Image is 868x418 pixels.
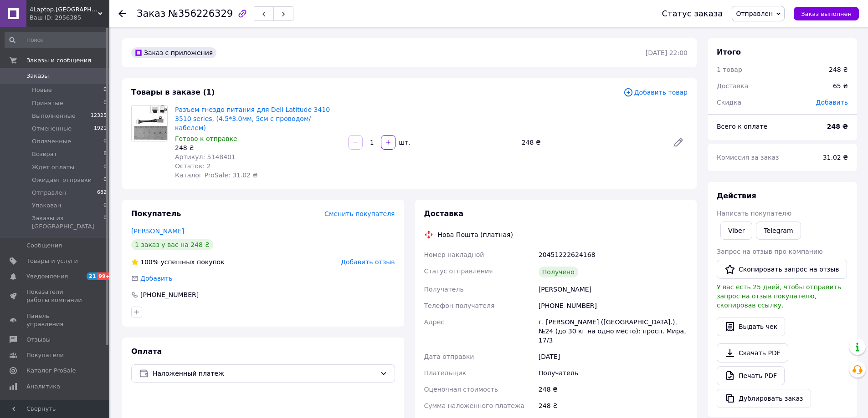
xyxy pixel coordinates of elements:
[137,8,165,19] span: Заказ
[424,318,444,326] span: Адрес
[131,239,213,250] div: 1 заказ у вас на 248 ₴
[827,123,848,130] b: 248 ₴
[26,72,49,80] span: Заказы
[32,125,72,133] span: Отмененные
[139,290,200,299] div: [PHONE_NUMBER]
[26,398,84,414] span: Управление сайтом
[175,153,236,161] span: Артикул: 5148401
[168,8,233,19] span: №356226329
[424,251,484,258] span: Номер накладной
[717,48,741,56] span: Итого
[103,137,107,146] span: 0
[341,258,395,266] span: Добавить отзыв
[537,381,689,398] div: 248 ₴
[537,247,689,263] div: 20451222624168
[26,336,51,344] span: Отзывы
[32,112,76,120] span: Выполненные
[717,248,823,255] span: Запрос на отзыв про компанию
[175,106,330,131] a: Разъем гнездо питания для Dell Latitude 3410 3510 series, (4.5*3.0мм, 5см с проводом/кабелем)
[175,162,211,170] span: Остаток: 2
[537,297,689,314] div: [PHONE_NUMBER]
[131,47,216,58] div: Заказ с приложения
[424,267,493,275] span: Статус отправления
[827,76,853,96] div: 65 ₴
[794,7,859,20] button: Заказ выполнен
[26,288,84,304] span: Показатели работы компании
[324,210,395,217] span: Сменить покупателя
[131,347,162,356] span: Оплата
[103,150,107,158] span: 8
[736,10,773,17] span: Отправлен
[717,82,748,90] span: Доставка
[91,112,107,120] span: 12325
[26,257,78,265] span: Товары и услуги
[717,123,767,130] span: Всего к оплате
[103,214,107,231] span: 0
[717,210,791,217] span: Написать покупателю
[26,312,84,328] span: Панель управления
[662,9,723,18] div: Статус заказа
[26,367,76,375] span: Каталог ProSale
[26,351,64,359] span: Покупатели
[32,214,103,231] span: Заказы из [GEOGRAPHIC_DATA]
[669,133,688,151] a: Редактировать
[823,154,848,161] span: 31.02 ₴
[103,201,107,210] span: 0
[424,369,467,377] span: Плательщик
[94,125,107,133] span: 1921
[720,222,752,240] a: Viber
[103,176,107,184] span: 0
[118,9,126,18] div: Вернуться назад
[717,317,785,336] button: Выдать чек
[26,383,60,391] span: Аналитика
[717,343,788,363] a: Скачать PDF
[424,209,464,218] span: Доставка
[32,176,92,184] span: Ожидает отправки
[30,5,98,14] span: 4Laptop.kiev
[97,189,107,197] span: 682
[424,386,498,393] span: Оценочная стоимость
[26,242,62,250] span: Сообщения
[717,389,811,408] button: Дублировать заказ
[424,353,474,360] span: Дата отправки
[103,163,107,171] span: 0
[32,163,74,171] span: Ждет оплаты
[717,191,756,200] span: Действия
[26,272,68,281] span: Уведомления
[717,66,742,73] span: 1 товар
[537,314,689,348] div: г. [PERSON_NAME] ([GEOGRAPHIC_DATA].), №24 (до 30 кг на одно место): просп. Мира, 17/3
[32,150,57,158] span: Возврат
[32,189,66,197] span: Отправлен
[717,99,741,106] span: Скидка
[97,272,112,280] span: 99+
[32,201,61,210] span: Упакован
[5,32,108,48] input: Поиск
[32,137,71,146] span: Оплаченные
[646,49,688,56] time: [DATE] 22:00
[717,260,847,279] button: Скопировать запрос на отзыв
[518,136,666,149] div: 248 ₴
[424,402,525,409] span: Сумма наложенного платежа
[30,14,109,22] div: Ваш ID: 2956385
[756,222,801,240] a: Telegram
[623,87,688,97] span: Добавить товар
[436,230,515,239] div: Нова Пошта (платная)
[132,106,167,141] img: Разъем гнездо питания для Dell Latitude 3410 3510 series, (4.5*3.0мм, 5см с проводом/кабелем)
[103,99,107,107] span: 0
[396,138,411,147] div: шт.
[175,171,257,179] span: Каталог ProSale: 31.02 ₴
[175,143,341,152] div: 248 ₴
[801,10,852,17] span: Заказ выполнен
[175,135,237,142] span: Готово к отправке
[140,275,172,282] span: Добавить
[32,86,52,94] span: Новые
[131,88,215,96] span: Товары в заказе (1)
[424,302,495,309] span: Телефон получателя
[140,258,159,266] span: 100%
[717,154,779,161] span: Комиссия за заказ
[816,99,848,106] span: Добавить
[103,86,107,94] span: 0
[717,283,841,309] span: У вас есть 25 дней, чтобы отправить запрос на отзыв покупателю, скопировав ссылку.
[87,272,97,280] span: 21
[131,227,184,235] a: [PERSON_NAME]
